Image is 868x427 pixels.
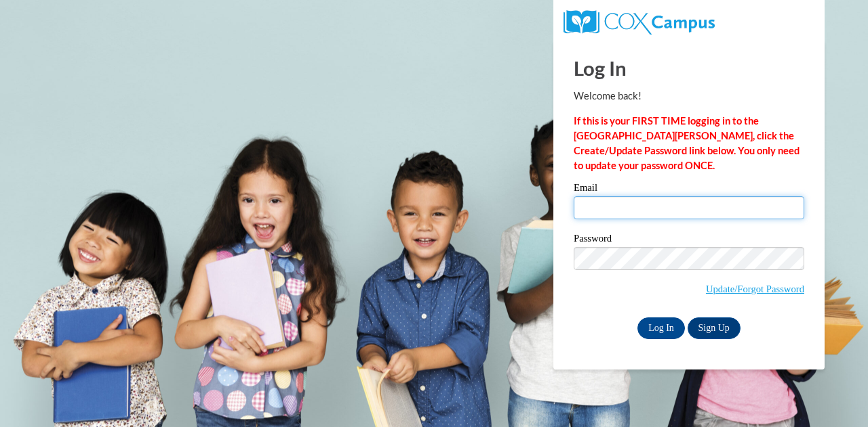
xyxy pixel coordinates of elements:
[564,16,715,27] a: COX Campus
[574,54,804,82] h1: Log In
[574,89,804,104] p: Welcome back!
[637,317,685,339] input: Log In
[688,317,741,339] a: Sign Up
[574,115,800,171] strong: If this is your FIRST TIME logging in to the [GEOGRAPHIC_DATA][PERSON_NAME], click the Create/Upd...
[564,10,715,35] img: COX Campus
[574,183,804,196] label: Email
[574,233,804,247] label: Password
[706,284,804,294] a: Update/Forgot Password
